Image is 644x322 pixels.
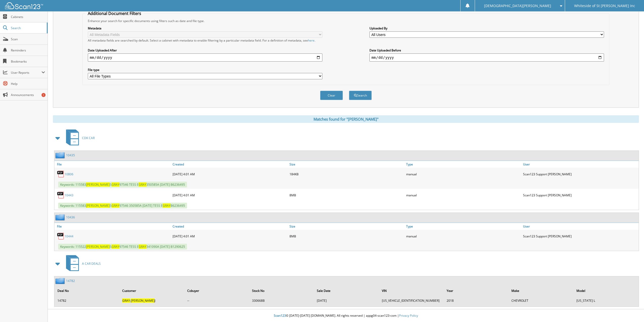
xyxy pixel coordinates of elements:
th: Make [509,286,573,296]
span: GRAY [139,182,147,187]
span: Cabinets [11,15,45,19]
span: User Reports [11,70,41,75]
td: CHEVROLET [509,296,573,305]
div: manual [405,231,522,241]
span: Reminders [11,48,45,52]
div: Scan123 Support [PERSON_NAME] [522,231,639,241]
span: [PERSON_NAME] [86,203,110,208]
a: CDK CAR [63,128,95,148]
a: 10436 [66,215,75,219]
th: Cobuyer [185,286,249,296]
td: ; J [120,296,184,305]
td: -- [185,296,249,305]
span: GRAY [112,203,119,208]
div: [DATE] 4:01 AM [171,231,288,241]
label: Metadata [88,26,322,30]
a: 10806 [65,172,73,176]
div: [DATE] 4:01 AM [171,190,288,200]
img: PDF.png [57,232,65,240]
span: Keywords: 115583 S 97546 350585A [DATE] TESS E B6236495 [58,203,187,209]
span: Help [11,82,45,86]
a: Type [405,223,522,230]
td: [US_VEHICLE_IDENTIFICATION_NUMBER] [379,296,444,305]
div: Scan123 Support [PERSON_NAME] [522,190,639,200]
a: File [54,161,171,168]
a: User [522,161,639,168]
span: GRAY [112,182,119,187]
span: GRAY [163,203,171,208]
a: 10444 [65,234,73,238]
span: Bookmarks [11,59,45,64]
img: folder2.png [55,152,66,158]
a: 14782 [66,279,75,283]
span: Search [11,26,44,30]
th: Customer [120,286,184,296]
span: GRAY [112,244,119,249]
div: 184KB [288,169,405,179]
td: [DATE] [314,296,379,305]
span: Keywords: 115522 S 97546 TESS E 341090A [DATE] B1290625 [58,244,187,250]
td: 2018 [444,296,508,305]
button: Clear [320,91,343,100]
div: 8MB [288,190,405,200]
div: Enhance your search for specific documents using filters such as date and file type. [85,19,607,23]
span: Whiteside of St [PERSON_NAME] Inc [574,4,635,7]
span: GRAY [139,244,147,249]
label: Date Uploaded After [88,48,322,52]
legend: Additional Document Filters [85,11,144,16]
img: PDF.png [57,170,65,178]
span: Scan [11,37,45,41]
td: 330668B [250,296,314,305]
img: folder2.png [55,214,66,220]
th: Stock No [250,286,314,296]
button: Search [349,91,372,100]
th: Model [574,286,638,296]
th: Deal No [55,286,119,296]
span: GRAY [122,298,130,303]
a: Size [288,223,405,230]
label: Uploaded By [369,26,604,30]
a: Type [405,161,522,168]
td: 14782 [55,296,119,305]
div: Matches found for "[PERSON_NAME]" [53,115,639,123]
th: VIN [379,286,444,296]
span: A CAR DEALS [82,261,101,266]
a: here [308,38,315,43]
span: [DEMOGRAPHIC_DATA][PERSON_NAME] [484,4,551,7]
div: 1 [41,93,46,97]
img: PDF.png [57,191,65,199]
a: 10435 [66,153,75,157]
span: [PERSON_NAME] [131,298,155,303]
span: Keywords: 115583 S 97546 TESS E 350585A [DATE] B6236495 [58,182,187,187]
label: File type [88,68,322,72]
a: Privacy Policy [399,313,418,318]
a: File [54,223,171,230]
div: 8MB [288,231,405,241]
input: start [88,53,322,62]
div: [DATE] 4:01 AM [171,169,288,179]
a: Size [288,161,405,168]
img: folder2.png [55,278,66,284]
a: Created [171,223,288,230]
td: [US_STATE] L [574,296,638,305]
div: All metadata fields are searched by default. Select a cabinet with metadata to enable filtering b... [88,38,322,43]
div: manual [405,190,522,200]
a: User [522,223,639,230]
span: [PERSON_NAME] [86,182,110,187]
span: Announcements [11,93,45,97]
span: [PERSON_NAME] [86,244,110,249]
th: Sale Date [314,286,379,296]
div: Scan123 Support [PERSON_NAME] [522,169,639,179]
a: 10443 [65,193,73,197]
a: Created [171,161,288,168]
img: scan123-logo-white.svg [5,2,43,9]
a: A CAR DEALS [63,254,101,274]
div: manual [405,169,522,179]
input: end [369,53,604,62]
div: © [DATE]-[DATE] [DOMAIN_NAME]. All rights reserved | appg04-scan123-com | [48,310,644,322]
span: CDK CAR [82,136,95,140]
label: Date Uploaded Before [369,48,604,52]
th: Year [444,286,508,296]
span: Scan123 [274,313,286,318]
